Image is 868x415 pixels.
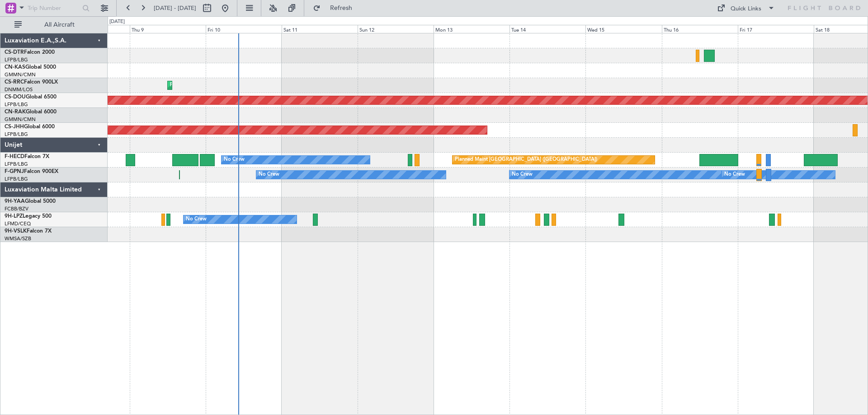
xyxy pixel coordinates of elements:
a: LFPB/LBG [5,56,28,63]
span: F-GPNJ [5,169,24,174]
div: Thu 16 [662,25,738,33]
span: All Aircraft [24,22,95,28]
a: LFPB/LBG [5,161,28,168]
a: GMMN/CMN [5,116,36,123]
a: CS-RRCFalcon 900LX [5,79,58,85]
a: LFPB/LBG [5,176,28,182]
a: WMSA/SZB [5,235,31,242]
a: FCBB/BZV [5,205,28,212]
input: Trip Number [28,1,80,15]
span: F-HECD [5,154,24,159]
span: 9H-YAA [5,199,25,204]
a: F-GPNJFalcon 900EX [5,169,58,174]
a: DNMM/LOS [5,86,33,93]
span: [DATE] - [DATE] [154,4,196,12]
span: CS-RRC [5,79,24,85]
div: No Crew [224,153,245,167]
span: CN-KAS [5,65,25,70]
div: Tue 14 [509,25,585,33]
span: CS-JHH [5,124,24,130]
div: Wed 15 [585,25,661,33]
div: Sun 12 [358,25,434,33]
span: 9H-VSLK [5,228,27,234]
a: GMMN/CMN [5,71,36,78]
a: CS-DOUGlobal 6500 [5,94,57,100]
div: Planned Maint [GEOGRAPHIC_DATA] ([GEOGRAPHIC_DATA]) [455,153,597,167]
button: Refresh [309,1,363,15]
div: [DATE] [109,18,125,26]
a: 9H-YAAGlobal 5000 [5,199,56,204]
div: Thu 9 [130,25,206,33]
a: CS-JHHGlobal 6000 [5,124,55,130]
a: LFPB/LBG [5,101,28,108]
div: No Crew [259,168,279,182]
div: Mon 13 [434,25,509,33]
button: Quick Links [712,1,779,15]
a: CN-KASGlobal 5000 [5,65,56,70]
div: Quick Links [731,5,761,14]
span: CN-RAK [5,109,26,115]
a: LFPB/LBG [5,131,28,138]
span: 9H-LPZ [5,214,23,219]
a: CS-DTRFalcon 2000 [5,50,55,55]
div: Planned Maint Lagos ([PERSON_NAME]) [170,79,264,92]
span: CS-DTR [5,50,24,55]
a: 9H-LPZLegacy 500 [5,214,52,219]
div: Fri 10 [206,25,282,33]
a: CN-RAKGlobal 6000 [5,109,57,115]
button: All Aircraft [10,18,98,32]
a: LFMD/CEQ [5,220,31,227]
div: No Crew [512,168,533,182]
span: CS-DOU [5,94,26,100]
div: Sat 11 [282,25,358,33]
div: Fri 17 [738,25,814,33]
div: No Crew [186,213,207,226]
span: Refresh [322,5,360,11]
a: 9H-VSLKFalcon 7X [5,228,52,234]
a: F-HECDFalcon 7X [5,154,49,159]
div: No Crew [724,168,745,182]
